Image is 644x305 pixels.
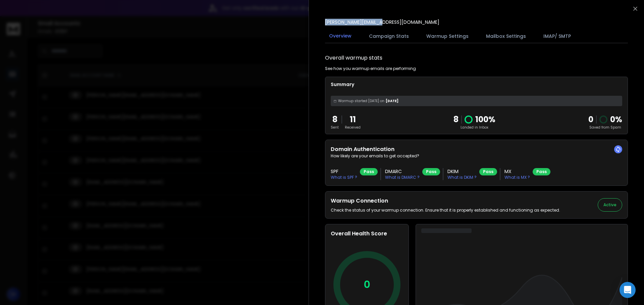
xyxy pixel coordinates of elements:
p: Saved from Spam [588,125,622,130]
p: How likely are your emails to get accepted? [331,153,622,159]
div: Pass [422,168,440,175]
p: 0 [364,279,370,291]
div: Pass [533,168,550,175]
p: Landed in Inbox [453,125,495,130]
h2: Overall Health Score [331,230,403,238]
button: Active [598,198,622,212]
button: Mailbox Settings [482,29,530,44]
div: Pass [360,168,378,175]
h3: DKIM [447,168,477,175]
p: 0 % [610,114,622,125]
h3: SPF [331,168,357,175]
p: [PERSON_NAME][EMAIL_ADDRESS][DOMAIN_NAME] [325,19,439,25]
p: Check the status of your warmup connection. Ensure that it is properly established and functionin... [331,208,560,213]
h3: MX [504,168,530,175]
p: Sent [331,125,339,130]
button: Warmup Settings [422,29,473,44]
p: What is DKIM ? [447,175,477,180]
p: 8 [331,114,339,125]
button: Campaign Stats [365,29,413,44]
h2: Warmup Connection [331,197,560,205]
h3: DMARC [385,168,420,175]
h2: Domain Authentication [331,145,622,153]
button: Overview [325,28,356,44]
p: What is DMARC ? [385,175,420,180]
p: 11 [345,114,361,125]
div: Pass [479,168,497,175]
p: 8 [453,114,459,125]
p: Received [345,125,361,130]
span: Warmup started [DATE] on [338,98,384,103]
div: [DATE] [331,96,622,106]
h1: Overall warmup stats [325,54,382,62]
div: Open Intercom Messenger [620,282,636,298]
p: What is SPF ? [331,175,357,180]
p: What is MX ? [504,175,530,180]
button: IMAP/ SMTP [539,29,575,44]
p: Summary [331,81,622,88]
p: See how you warmup emails are performing [325,66,416,71]
strong: 0 [588,114,593,125]
p: 100 % [475,114,495,125]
